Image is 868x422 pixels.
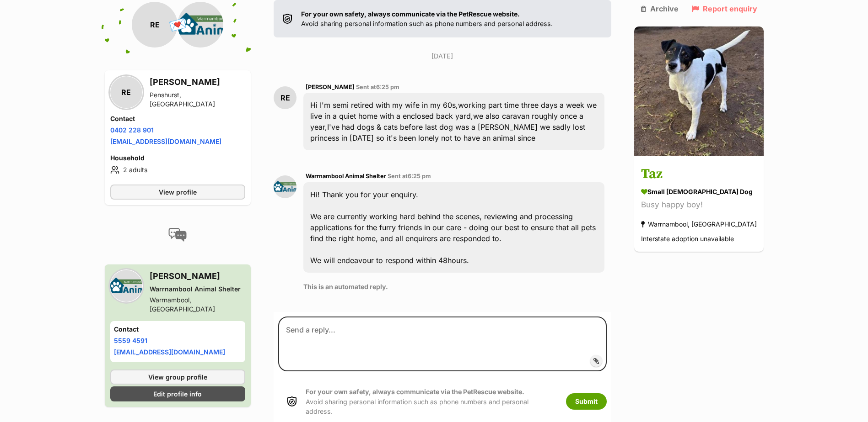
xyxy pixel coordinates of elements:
a: View group profile [110,369,246,385]
li: 2 adults [110,164,246,175]
a: 0402 228 901 [110,126,154,134]
div: RE [132,2,178,47]
span: 💌 [167,15,188,35]
img: Warrnambool Animal Shelter profile pic [178,2,223,47]
a: View profile [110,185,246,200]
img: Warrnambool Animal Shelter profile pic [274,175,297,198]
div: Penshurst, [GEOGRAPHIC_DATA] [150,90,246,109]
p: This is an automated reply. [303,282,604,291]
span: [PERSON_NAME] [306,84,355,90]
p: Avoid sharing personal information such as phone numbers and personal address. [301,9,553,29]
div: Warrnambool, [GEOGRAPHIC_DATA] [150,295,246,314]
a: [EMAIL_ADDRESS][DOMAIN_NAME] [114,348,225,356]
button: Submit [566,393,607,410]
span: 6:25 pm [376,84,399,90]
a: [EMAIL_ADDRESS][DOMAIN_NAME] [110,137,221,145]
span: Sent at [388,173,431,179]
img: conversation-icon-4a6f8262b818ee0b60e3300018af0b2d0b884aa5de6e9bcb8d3d4eeb1a70a7c4.svg [168,228,187,242]
h3: [PERSON_NAME] [150,76,246,89]
div: Warrnambool Animal Shelter [150,285,246,294]
a: Archive [641,5,679,13]
a: Edit profile info [110,386,246,401]
h3: [PERSON_NAME] [150,270,246,283]
div: Hi! Thank you for your enquiry. We are currently working hard behind the scenes, reviewing and pr... [303,182,604,273]
h4: Contact [114,325,242,334]
div: Hi I'm semi retired with my wife in my 60s,working part time three days a week we live in a quiet... [303,93,604,150]
p: Avoid sharing personal information such as phone numbers and personal address. [306,387,557,416]
div: RE [274,86,297,109]
span: Warrnambool Animal Shelter [306,173,386,179]
span: View group profile [148,372,207,382]
h4: Contact [110,114,246,123]
span: Edit profile info [153,389,202,399]
p: [DATE] [274,51,611,61]
span: Interstate adoption unavailable [641,235,734,243]
div: Warrnambool, [GEOGRAPHIC_DATA] [641,218,757,231]
h3: Taz [641,164,757,185]
a: Report enquiry [692,5,757,13]
strong: For your own safety, always communicate via the PetRescue website. [301,10,520,18]
strong: For your own safety, always communicate via the PetRescue website. [306,388,524,396]
a: Taz small [DEMOGRAPHIC_DATA] Dog Busy happy boy! Warrnambool, [GEOGRAPHIC_DATA] Interstate adopti... [634,158,764,252]
span: View profile [159,187,197,197]
div: RE [110,76,142,108]
div: Busy happy boy! [641,199,757,211]
div: small [DEMOGRAPHIC_DATA] Dog [641,187,757,197]
img: Taz [634,26,764,156]
h4: Household [110,153,246,163]
a: 5559 4591 [114,337,147,344]
span: Sent at [356,84,399,90]
span: 6:25 pm [408,173,431,179]
img: Warrnambool Animal Shelter profile pic [110,270,142,302]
